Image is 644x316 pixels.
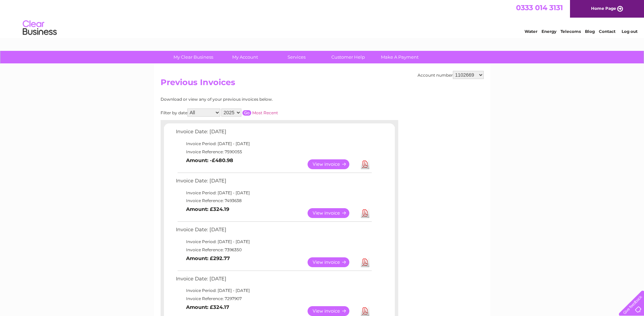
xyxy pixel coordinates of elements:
[174,148,373,156] td: Invoice Reference: 7590055
[161,97,339,102] div: Download or view any of your previous invoices below.
[174,225,373,238] td: Invoice Date: [DATE]
[174,274,373,287] td: Invoice Date: [DATE]
[361,159,369,169] a: Download
[361,257,369,267] a: Download
[186,206,229,212] b: Amount: £324.19
[162,4,483,33] div: Clear Business is a trading name of Verastar Limited (registered in [GEOGRAPHIC_DATA] No. 3667643...
[516,3,563,12] a: 0333 014 3131
[186,304,229,310] b: Amount: £324.17
[174,189,373,197] td: Invoice Period: [DATE] - [DATE]
[525,29,537,34] a: Water
[174,176,373,189] td: Invoice Date: [DATE]
[320,51,376,63] a: Customer Help
[217,51,273,63] a: My Account
[186,157,233,163] b: Amount: -£480.98
[269,51,325,63] a: Services
[174,295,373,303] td: Invoice Reference: 7297907
[308,208,357,218] a: View
[165,51,221,63] a: My Clear Business
[308,159,357,169] a: View
[174,238,373,246] td: Invoice Period: [DATE] - [DATE]
[161,108,339,117] div: Filter by date
[174,287,373,295] td: Invoice Period: [DATE] - [DATE]
[560,29,581,34] a: Telecoms
[585,29,595,34] a: Blog
[361,208,369,218] a: Download
[308,257,357,267] a: View
[174,127,373,140] td: Invoice Date: [DATE]
[599,29,615,34] a: Contact
[372,51,428,63] a: Make A Payment
[161,78,484,91] h2: Previous Invoices
[361,306,369,316] a: Download
[174,140,373,148] td: Invoice Period: [DATE] - [DATE]
[22,18,57,38] img: logo.png
[418,71,484,79] div: Account number
[174,246,373,254] td: Invoice Reference: 7396350
[174,197,373,205] td: Invoice Reference: 7493638
[308,306,357,316] a: View
[622,29,638,34] a: Log out
[541,29,556,34] a: Energy
[186,255,230,261] b: Amount: £292.77
[252,110,278,115] a: Most Recent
